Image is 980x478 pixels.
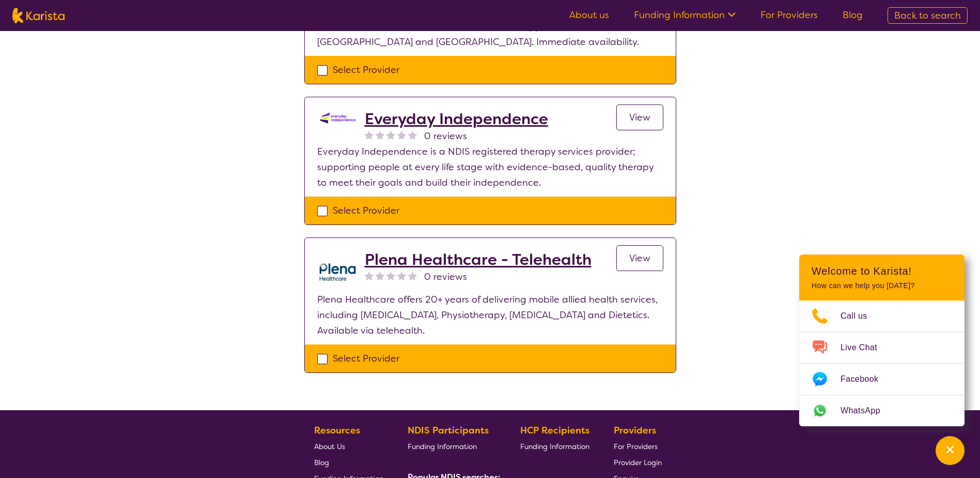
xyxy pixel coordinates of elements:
[614,424,656,437] b: Providers
[408,271,417,280] img: nonereviewstar
[634,9,736,21] a: Funding Information
[376,271,384,280] img: nonereviewstar
[614,458,662,467] span: Provider Login
[843,9,863,21] a: Blog
[841,403,893,419] span: WhatsApp
[314,458,329,467] span: Blog
[314,442,345,451] span: About Us
[629,252,650,264] span: View
[397,130,406,139] img: nonereviewstar
[520,438,589,454] a: Funding Information
[408,442,477,451] span: Funding Information
[520,424,589,437] b: HCP Recipients
[799,301,965,426] ul: Choose channel
[799,255,965,426] div: Channel Menu
[365,250,592,269] a: Plena Healthcare - Telehealth
[408,424,489,437] b: NDIS Participants
[936,436,965,465] button: Channel Menu
[408,438,496,454] a: Funding Information
[520,442,589,451] span: Funding Information
[317,110,359,126] img: kdssqoqrr0tfqzmv8ac0.png
[314,424,360,437] b: Resources
[614,442,658,451] span: For Providers
[386,130,395,139] img: nonereviewstar
[12,8,65,23] img: Karista logo
[888,7,968,24] a: Back to search
[397,271,406,280] img: nonereviewstar
[569,9,609,21] a: About us
[614,454,662,470] a: Provider Login
[386,271,395,280] img: nonereviewstar
[317,144,663,190] p: Everyday Independence is a NDIS registered therapy services provider; supporting people at every ...
[365,271,374,280] img: nonereviewstar
[760,9,818,21] a: For Providers
[376,130,384,139] img: nonereviewstar
[614,438,662,454] a: For Providers
[841,340,890,355] span: Live Chat
[894,9,961,22] span: Back to search
[629,111,650,124] span: View
[812,281,952,290] p: How can we help you [DATE]?
[424,128,467,144] span: 0 reviews
[841,371,891,387] span: Facebook
[616,245,663,271] a: View
[812,265,952,277] h2: Welcome to Karista!
[616,104,663,130] a: View
[365,130,374,139] img: nonereviewstar
[317,250,359,292] img: qwv9egg5taowukv2xnze.png
[799,395,965,426] a: Web link opens in a new tab.
[317,292,663,338] p: Plena Healthcare offers 20+ years of delivering mobile allied health services, including [MEDICAL...
[424,269,467,285] span: 0 reviews
[365,110,548,128] a: Everyday Independence
[408,130,417,139] img: nonereviewstar
[314,454,383,470] a: Blog
[841,308,880,324] span: Call us
[314,438,383,454] a: About Us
